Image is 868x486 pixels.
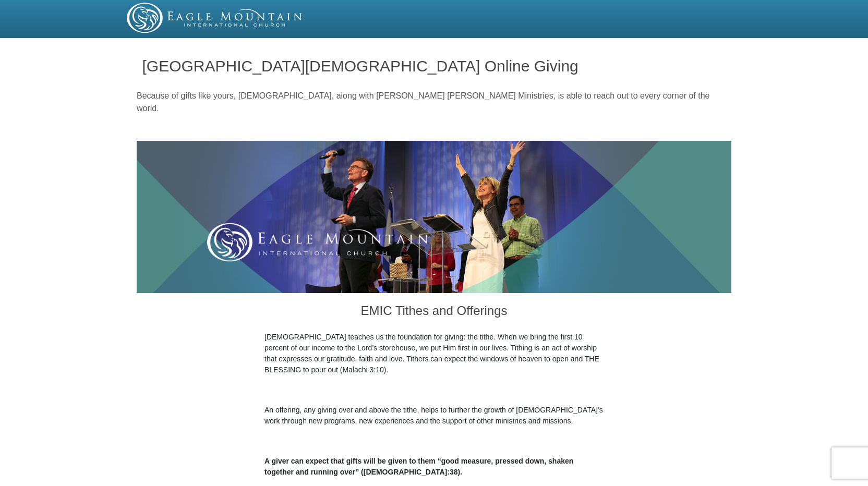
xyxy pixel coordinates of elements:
[264,457,573,476] b: A giver can expect that gifts will be given to them “good measure, pressed down, shaken together ...
[137,90,731,115] p: Because of gifts like yours, [DEMOGRAPHIC_DATA], along with [PERSON_NAME] [PERSON_NAME] Ministrie...
[264,405,604,427] p: An offering, any giving over and above the tithe, helps to further the growth of [DEMOGRAPHIC_DAT...
[264,293,604,332] h3: EMIC Tithes and Offerings
[127,3,303,33] img: EMIC
[142,57,726,75] h1: [GEOGRAPHIC_DATA][DEMOGRAPHIC_DATA] Online Giving
[264,332,604,375] p: [DEMOGRAPHIC_DATA] teaches us the foundation for giving: the tithe. When we bring the first 10 pe...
